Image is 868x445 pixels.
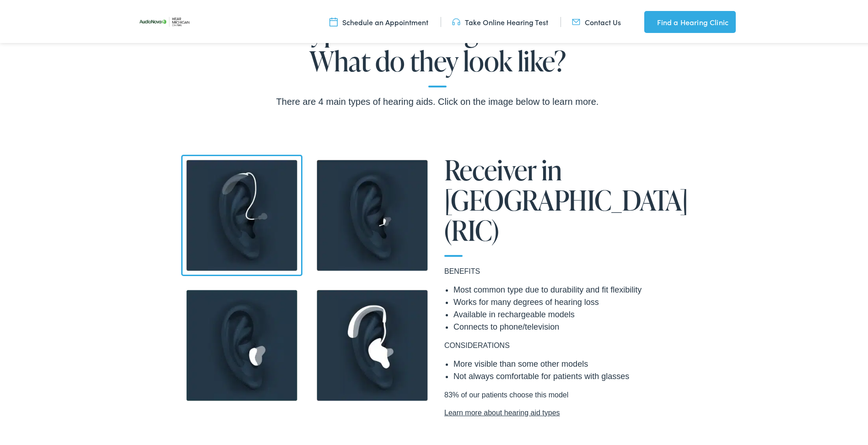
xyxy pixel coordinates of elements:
li: Connects to phone/television [453,319,691,331]
li: Available in rechargeable models [453,307,691,319]
img: utility icon [644,15,652,26]
a: Take Online Hearing Test [452,15,548,25]
div: There are 4 main types of hearing aids. Click on the image below to learn more. [35,92,840,107]
img: utility icon [572,15,580,25]
li: More visible than some other models [453,356,691,369]
h1: Receiver in [GEOGRAPHIC_DATA] (RIC) [444,153,691,255]
img: utility icon [452,15,460,25]
p: BENEFITS [444,264,691,275]
a: Find a Hearing Clinic [644,9,736,31]
a: Contact Us [572,15,621,25]
h2: What types of hearing aids are there? What do they look like? [35,14,840,86]
li: Not always comfortable for patients with glasses [453,369,691,381]
li: Works for many degrees of hearing loss [453,294,691,307]
a: Schedule an Appointment [329,15,428,25]
p: 83% of our patients choose this model [444,388,691,417]
a: Learn more about hearing aid types [444,406,691,417]
li: Most common type due to durability and fit flexibility [453,282,691,294]
p: CONSIDERATIONS [444,338,691,349]
img: utility icon [329,15,338,25]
